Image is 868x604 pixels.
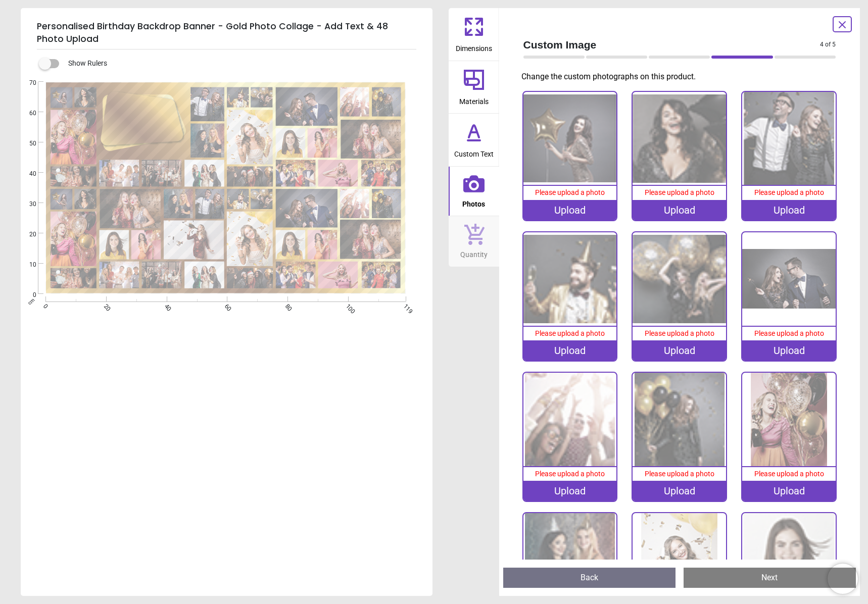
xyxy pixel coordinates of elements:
[401,303,408,309] span: 119
[535,470,605,478] span: Please upload a photo
[754,329,824,337] span: Please upload a photo
[17,79,36,87] span: 70
[645,470,714,478] span: Please upload a photo
[828,564,858,594] iframe: Brevo live chat
[283,303,290,309] span: 80
[503,568,676,588] button: Back
[449,216,499,267] button: Quantity
[456,39,492,54] span: Dimensions
[684,568,856,588] button: Next
[17,261,36,269] span: 10
[523,37,821,52] span: Custom Image
[162,303,169,309] span: 40
[820,40,836,49] span: 4 of 5
[17,200,36,209] span: 30
[17,139,36,148] span: 50
[41,303,47,309] span: 0
[45,58,432,70] div: Show Rulers
[449,8,499,61] button: Dimensions
[633,481,726,501] div: Upload
[754,470,824,478] span: Please upload a photo
[754,188,824,196] span: Please upload a photo
[523,481,617,501] div: Upload
[17,170,36,178] span: 40
[645,188,714,196] span: Please upload a photo
[645,329,714,337] span: Please upload a photo
[17,109,36,118] span: 60
[454,144,494,160] span: Custom Text
[535,188,605,196] span: Please upload a photo
[102,303,108,309] span: 20
[26,297,35,306] span: cm
[523,340,617,361] div: Upload
[535,329,605,337] span: Please upload a photo
[523,200,617,220] div: Upload
[37,16,416,49] h5: Personalised Birthday Backdrop Banner - Gold Photo Collage - Add Text & 48 Photo Upload
[449,61,499,114] button: Materials
[742,340,836,361] div: Upload
[742,200,836,220] div: Upload
[460,245,488,260] span: Quantity
[449,167,499,216] button: Photos
[449,114,499,166] button: Custom Text
[633,340,726,361] div: Upload
[462,194,485,210] span: Photos
[742,481,836,501] div: Upload
[521,71,844,82] p: Change the custom photographs on this product.
[17,291,36,299] span: 0
[17,230,36,239] span: 20
[223,303,229,309] span: 60
[459,92,489,107] span: Materials
[633,200,726,220] div: Upload
[344,303,350,309] span: 100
